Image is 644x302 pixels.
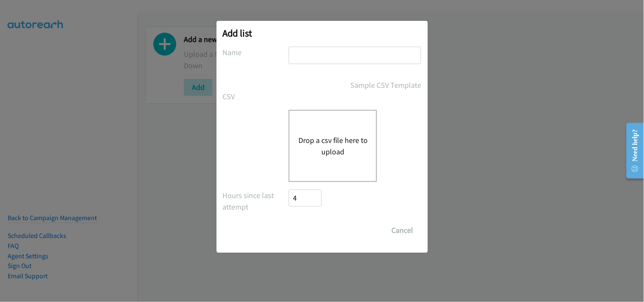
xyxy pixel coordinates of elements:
[351,79,422,91] a: Sample CSV Template
[223,91,289,102] label: CSV
[384,222,422,239] button: Cancel
[223,47,289,58] label: Name
[223,190,289,213] label: Hours since last attempt
[620,117,644,185] iframe: Resource Center
[298,134,368,157] button: Drop a csv file here to upload
[223,27,422,39] h2: Add list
